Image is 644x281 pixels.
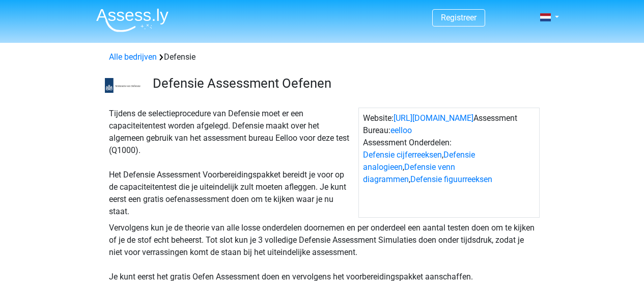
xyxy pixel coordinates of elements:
a: Defensie venn diagrammen [363,162,455,184]
a: eelloo [390,125,412,135]
img: Assessly [96,8,169,32]
div: Tijdens de selectieprocedure van Defensie moet er een capaciteitentest worden afgelegd. Defensie ... [105,108,358,218]
h3: Defensie Assessment Oefenen [153,75,532,91]
a: Defensie figuurreeksen [410,174,492,184]
a: Alle bedrijven [109,52,157,62]
div: Website: Assessment Bureau: Assessment Onderdelen: , , , [358,108,540,218]
a: Defensie analogieen [363,150,475,172]
a: Registreer [441,13,477,22]
a: [URL][DOMAIN_NAME] [394,113,473,123]
div: Defensie [105,51,540,63]
a: Defensie cijferreeksen [363,150,442,160]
